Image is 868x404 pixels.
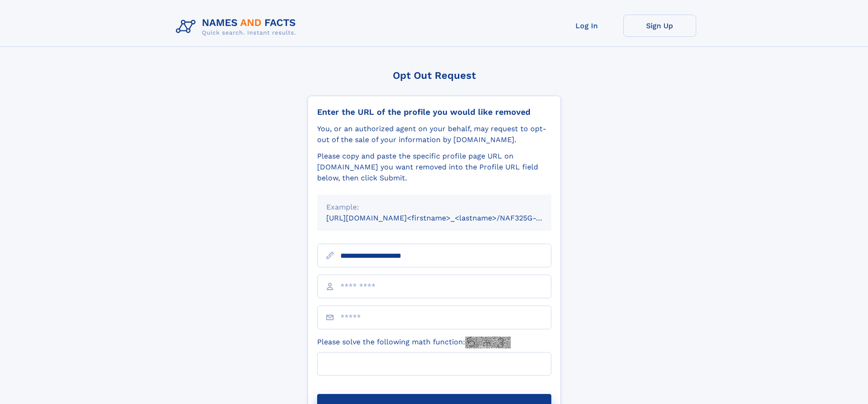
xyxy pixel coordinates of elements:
label: Please solve the following math function: [317,337,511,348]
img: Logo Names and Facts [172,15,303,39]
div: Enter the URL of the profile you would like removed [317,107,551,117]
div: You, or an authorized agent on your behalf, may request to opt-out of the sale of your informatio... [317,123,551,145]
a: Sign Up [623,15,696,37]
div: Please copy and paste the specific profile page URL on [DOMAIN_NAME] you want removed into the Pr... [317,151,551,184]
a: Log In [550,15,623,37]
small: [URL][DOMAIN_NAME]<firstname>_<lastname>/NAF325G-xxxxxxxx [326,214,569,222]
div: Opt Out Request [308,70,561,81]
div: Example: [326,202,542,213]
